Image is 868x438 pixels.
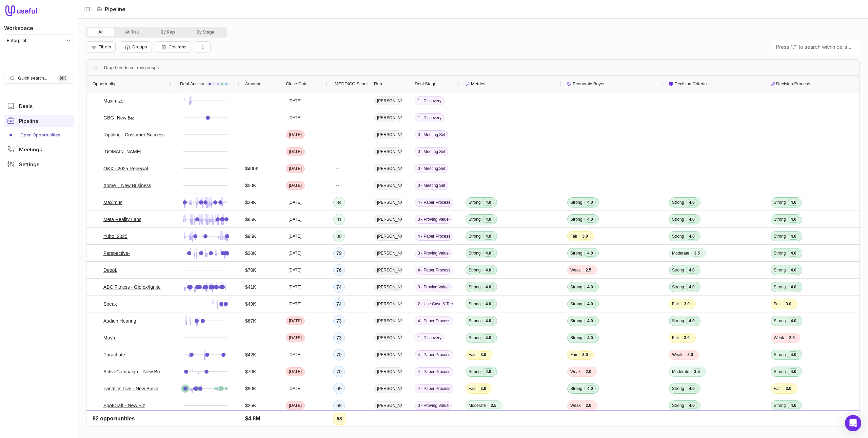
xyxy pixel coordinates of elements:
a: Maximizer- [103,97,126,105]
time: [DATE] [289,284,301,290]
span: 2.5 [583,267,594,273]
a: OKX - 2025 Renewal [103,165,148,173]
div: -- [333,95,342,106]
span: 3.0 [783,419,794,426]
span: 2 - Use Case & Technical Validation [415,300,453,308]
div: 73 [333,332,345,344]
div: 79 [333,247,345,259]
span: 4.0 [686,216,697,223]
button: By Rep [150,28,186,36]
span: 4.0 [482,419,494,426]
span: $400K [245,165,259,173]
span: Weak [672,352,682,357]
span: 3.0 [681,334,693,341]
span: [PERSON_NAME] [374,401,402,410]
span: 0 - Meeting Set [415,130,448,139]
span: 3.5 [691,250,703,257]
span: 3.0 [478,351,489,358]
span: $85K [245,215,256,223]
span: Strong [672,386,684,391]
button: At Risk [114,28,150,36]
span: [PERSON_NAME] [374,215,402,224]
a: Xome – New Business [103,181,151,190]
span: 4.0 [482,267,494,273]
li: Pipeline [97,5,125,13]
span: Strong [774,352,786,357]
span: 3.0 [681,301,693,307]
span: 4.0 [788,402,799,409]
div: Metrics [466,76,555,92]
span: -- [245,334,248,342]
a: Fanatics Live - New Business [103,385,165,393]
div: 74 [333,298,345,310]
span: Strong [774,267,786,273]
div: 76 [333,264,345,276]
span: $42K [245,351,256,359]
time: [DATE] [289,267,301,273]
input: Press "/" to search within cells... [773,40,860,54]
span: Metrics [471,80,485,88]
div: Pipeline submenu [4,130,74,140]
span: [PERSON_NAME] [374,367,402,376]
div: -- [333,129,342,140]
span: 3.0 [783,301,794,307]
span: Weak [570,267,580,273]
span: 4.0 [686,233,697,240]
a: Meetings [4,143,74,155]
span: Strong [672,267,684,273]
span: Columns [169,44,186,49]
span: Quick search... [18,75,47,81]
span: 3.0 [478,385,489,392]
span: 1 - Discovery [415,96,445,105]
div: Decision Criteria [669,76,758,92]
span: Strong [570,200,582,205]
span: 4.0 [788,250,799,257]
span: [PERSON_NAME] [374,418,402,427]
span: 4.0 [482,284,494,290]
span: Fair [774,301,781,307]
a: Meta Reality Labs [103,215,141,223]
span: 4.0 [788,216,799,223]
span: $39K [245,198,256,206]
span: 4 - Paper Process [415,350,453,359]
span: 0 - Meeting Set [415,181,448,190]
span: $75K [245,418,256,426]
span: 2.0 [786,334,797,341]
span: 3.5 [488,402,499,409]
span: -- [245,148,248,156]
div: 80 [333,231,345,242]
span: $25K [245,401,256,410]
time: [DATE] [289,217,301,222]
span: Strong [469,335,480,341]
span: Economic Buyer [573,80,605,88]
time: [DATE] [289,403,302,408]
span: [PERSON_NAME] [374,350,402,359]
span: 4 - Paper Process [415,266,453,275]
div: 70 [333,349,345,360]
span: Strong [570,318,582,324]
span: 4.0 [686,317,697,324]
span: Pipeline [19,118,38,124]
div: 81 [333,214,345,225]
span: Decision Criteria [674,80,707,88]
span: Weak [570,420,580,425]
span: 4.0 [482,301,494,307]
span: Strong [774,318,786,324]
span: 4.0 [584,317,596,324]
button: Filter Pipeline [86,41,116,53]
span: 4.0 [482,250,494,257]
span: 4 - Paper Process [415,232,453,241]
time: [DATE] [289,166,302,171]
a: Maximus [103,198,122,206]
div: Economic Buyer [567,76,657,92]
div: 73 [333,315,345,327]
span: 4.0 [686,419,697,426]
span: Strong [469,318,480,324]
a: ActiveCampaign – New Business [103,368,165,376]
span: Strong [469,301,480,307]
span: Decision Process [776,80,810,88]
span: 2.0 [583,402,594,409]
span: Strong [672,284,684,290]
span: Weak [570,369,580,374]
span: 4.0 [788,199,799,206]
